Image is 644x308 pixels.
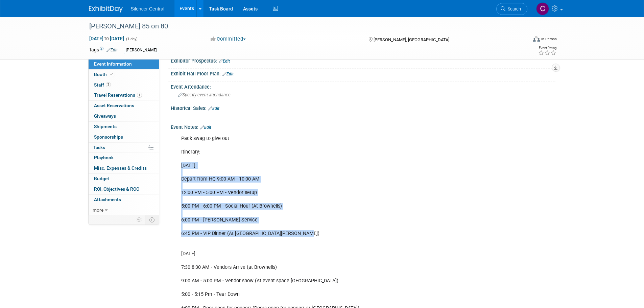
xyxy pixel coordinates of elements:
[89,122,159,132] a: Shipments
[94,103,134,108] span: Asset Reservations
[94,72,115,77] span: Booth
[106,82,111,87] span: 2
[94,186,139,192] span: ROI, Objectives & ROO
[171,122,555,131] div: Event Notes:
[89,111,159,121] a: Giveaways
[89,90,159,100] a: Travel Reservations1
[87,20,517,32] div: [PERSON_NAME] 85 on 80
[94,124,117,129] span: Shipments
[178,92,231,97] span: Specify event attendance
[171,82,555,90] div: Event Attendance:
[538,46,556,50] div: Event Rating
[131,6,165,11] span: Silencer Central
[94,197,121,202] span: Attachments
[103,36,110,41] span: to
[89,163,159,173] a: Misc. Expenses & Credits
[94,113,116,119] span: Giveaways
[94,176,109,181] span: Budget
[89,46,118,54] td: Tags
[208,106,219,111] a: Edit
[171,103,555,112] div: Historical Sales:
[374,37,449,42] span: [PERSON_NAME], [GEOGRAPHIC_DATA]
[89,6,123,13] img: ExhibitDay
[171,69,555,77] div: Exhibit Hall Floor Plan:
[200,125,211,130] a: Edit
[496,3,527,15] a: Search
[93,145,105,150] span: Tasks
[89,153,159,163] a: Playbook
[89,35,124,42] span: [DATE] [DATE]
[89,143,159,153] a: Tasks
[94,82,111,88] span: Staff
[89,80,159,90] a: Staff2
[89,101,159,111] a: Asset Reservations
[106,48,118,52] a: Edit
[219,59,230,64] a: Edit
[94,134,123,140] span: Sponsorships
[137,93,142,98] span: 1
[536,2,549,15] img: Cade Cox
[222,72,234,76] a: Edit
[89,174,159,184] a: Budget
[94,155,114,160] span: Playbook
[125,37,138,41] span: (1 day)
[94,92,142,98] span: Travel Reservations
[89,132,159,142] a: Sponsorships
[505,6,521,11] span: Search
[541,37,557,42] div: In-Person
[89,205,159,215] a: more
[93,207,103,213] span: more
[89,195,159,205] a: Attachments
[171,56,555,65] div: Exhibitor Prospectus:
[145,215,159,224] td: Toggle Event Tabs
[89,59,159,69] a: Event Information
[487,35,557,45] div: Event Format
[134,215,145,224] td: Personalize Event Tab Strip
[89,184,159,194] a: ROI, Objectives & ROO
[110,72,113,76] i: Booth reservation complete
[208,35,248,43] button: Committed
[94,165,147,171] span: Misc. Expenses & Credits
[94,61,132,67] span: Event Information
[533,36,540,42] img: Format-Inperson.png
[124,47,159,54] div: [PERSON_NAME]
[89,70,159,80] a: Booth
